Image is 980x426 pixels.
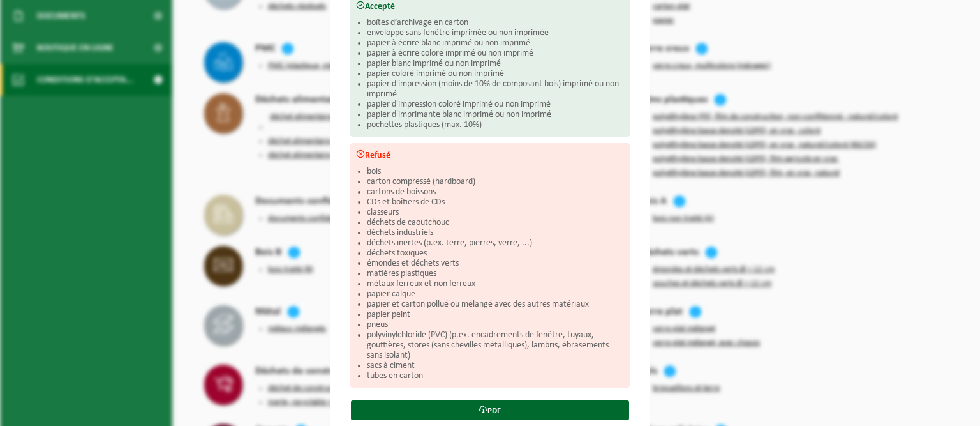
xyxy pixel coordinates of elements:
[367,361,624,371] li: sacs à ciment
[367,18,624,28] li: boîtes d’archivage en carton
[367,228,624,238] li: déchets industriels
[367,208,624,218] li: classeurs
[367,289,624,300] li: papier calque
[367,59,624,69] li: papier blanc imprimé ou non imprimé
[367,38,624,49] li: papier à écrire blanc imprimé ou non imprimé
[367,110,624,120] li: papier d'imprimante blanc imprimé ou non imprimé
[367,197,624,208] li: CDs et boîtiers de CDs
[367,177,624,187] li: carton compressé (hardboard)
[367,238,624,248] li: déchets inertes (p.ex. terre, pierres, verre, ...)
[367,320,624,330] li: pneus
[367,69,624,79] li: papier coloré imprimé ou non imprimé
[367,279,624,289] li: métaux ferreux et non ferreux
[367,79,624,100] li: papier d'impression (moins de 10% de composant bois) imprimé ou non imprimé
[367,100,624,110] li: papier d'impression coloré imprimé ou non imprimé
[356,1,624,11] h3: Accepté
[367,248,624,259] li: déchets toxiques
[367,330,624,361] li: polyvinylchloride (PVC) (p.ex. encadrements de fenêtre, tuyaux, gouttières, stores (sans cheville...
[367,218,624,228] li: déchets de caoutchouc
[367,371,624,381] li: tubes en carton
[367,187,624,197] li: cartons de boissons
[351,400,629,420] a: PDF
[367,28,624,38] li: enveloppe sans fenêtre imprimée ou non imprimée
[367,300,624,310] li: papier et carton pollué ou mélangé avec des autres matériaux
[367,120,624,130] li: pochettes plastiques (max. 10%)
[367,269,624,279] li: matières plastiques
[367,259,624,269] li: émondes et déchets verts
[367,167,624,177] li: bois
[367,310,624,320] li: papier peint
[356,149,624,160] h3: Refusé
[367,49,624,59] li: papier à écrire coloré imprimé ou non imprimé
